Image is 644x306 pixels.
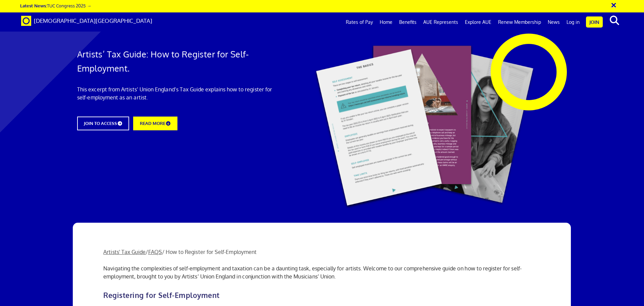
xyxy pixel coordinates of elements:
[103,249,146,255] a: Artists' Tax Guide
[77,47,275,75] h1: Artists’ Tax Guide: How to Register for Self-Employment.
[604,13,625,28] button: search
[544,14,563,31] a: News
[103,291,541,299] h2: Registering for Self-Employment
[376,14,396,31] a: Home
[462,14,495,31] a: Explore AUE
[20,3,91,8] a: Latest News:TUC Congress 2025 →
[20,3,47,8] strong: Latest News:
[77,85,275,101] p: This excerpt from Artists’ Union England’s Tax Guide explains how to register for self-employment...
[563,14,583,31] a: Log in
[103,249,257,255] span: / / How to Register for Self-Employment
[420,14,462,31] a: AUE Represents
[77,117,129,130] a: JOIN TO ACCESS
[133,117,177,130] a: READ MORE
[148,249,162,255] a: FAQS
[342,14,376,31] a: Rates of Pay
[34,17,152,24] span: [DEMOGRAPHIC_DATA][GEOGRAPHIC_DATA]
[103,264,541,280] p: Navigating the complexities of self-employment and taxation can be a daunting task, especially fo...
[495,14,544,31] a: Renew Membership
[396,14,420,31] a: Benefits
[16,12,157,29] a: Brand [DEMOGRAPHIC_DATA][GEOGRAPHIC_DATA]
[586,16,603,28] a: Join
